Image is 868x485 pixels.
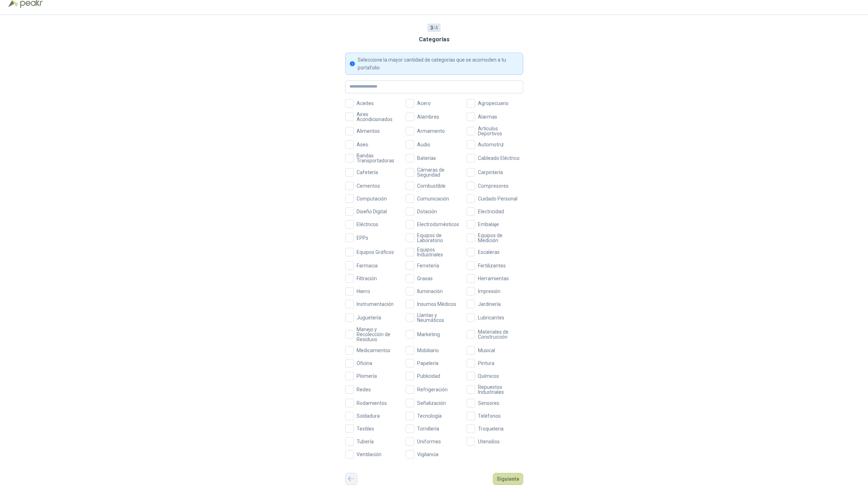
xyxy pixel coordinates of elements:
[475,142,507,147] span: Automotriz
[354,250,397,255] span: Equipos Gráficos
[354,209,390,214] span: Diseño Digital
[354,439,377,444] span: Tubería
[354,263,380,268] span: Farmacia
[414,413,444,418] span: Tecnología
[414,167,462,177] span: Cámaras de Seguridad
[475,263,509,268] span: Fertilizantes
[354,153,402,163] span: Bandas Transportadoras
[414,263,442,268] span: Ferretería
[354,452,384,457] span: Ventilación
[475,374,502,379] span: Químicos
[354,426,377,431] span: Textiles
[354,129,383,134] span: Alimentos
[475,315,507,320] span: Lubricantes
[414,313,462,323] span: Llantas y Neumáticos
[475,156,522,161] span: Cableado Eléctrico
[354,222,381,227] span: Eléctricos
[414,183,448,188] span: Combustible
[475,426,506,431] span: Troqueleria
[354,101,377,106] span: Aceites
[475,250,503,255] span: Escaleras
[475,413,504,418] span: Teléfonos
[475,289,503,294] span: Impresión
[430,24,438,32] span: / 4
[419,35,449,44] h3: Categorías
[475,114,500,119] span: Alarmas
[354,289,373,294] span: Hierro
[414,156,439,161] span: Baterías
[414,374,443,379] span: Publicidad
[414,289,446,294] span: Iluminación
[354,387,374,392] span: Redes
[475,276,512,281] span: Herramientas
[475,385,523,395] span: Repuestos Industriales
[414,276,436,281] span: Grasas
[354,327,402,342] span: Manejo y Recolección de Residuos
[475,361,497,366] span: Pintura
[354,235,371,240] span: EPPs
[354,196,390,201] span: Computación
[475,222,502,227] span: Embalaje
[475,302,504,307] span: Jardinería
[414,452,441,457] span: Vigilancia
[414,426,442,431] span: Tornillería
[414,101,433,106] span: Acero
[354,276,380,281] span: Filtración
[354,413,383,418] span: Soldadura
[354,401,390,406] span: Rodamientos
[414,332,443,337] span: Marketing
[414,114,442,119] span: Alambres
[475,183,511,188] span: Compresores
[354,183,383,188] span: Cementos
[475,329,523,339] span: Materiales de Construcción
[414,439,444,444] span: Uniformes
[414,196,452,201] span: Comunicación
[414,247,462,257] span: Equipos Industriales
[475,233,523,243] span: Equipos de Medición
[414,348,442,353] span: Mobiliario
[475,101,511,106] span: Agropecuario
[414,387,451,392] span: Refrigeración
[414,233,462,243] span: Equipos de Laboratorio
[354,170,381,175] span: Cafetería
[475,401,502,406] span: Sensores
[354,142,371,147] span: Aseo
[414,361,441,366] span: Papelería
[475,348,498,353] span: Musical
[354,348,393,353] span: Medicamentos
[414,401,449,406] span: Señalización
[475,126,523,136] span: Artículos Deportivos
[414,302,459,307] span: Insumos Médicos
[354,302,396,307] span: Instrumentación
[475,196,520,201] span: Cuidado Personal
[430,25,433,31] b: 3
[414,222,462,227] span: Electrodomésticos
[475,439,503,444] span: Utensilios
[358,56,519,72] div: Seleccione la mayor cantidad de categorias que se acomoden a tu portafolio
[475,209,507,214] span: Electricidad
[350,61,355,66] span: info-circle
[493,473,523,485] button: Siguiente
[354,374,380,379] span: Plomería
[354,361,375,366] span: Oficina
[414,129,448,134] span: Armamento
[475,170,506,175] span: Carpintería
[414,142,433,147] span: Audio
[354,315,384,320] span: Juguetería
[354,112,402,122] span: Aires Acondicionados
[414,209,440,214] span: Dotación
